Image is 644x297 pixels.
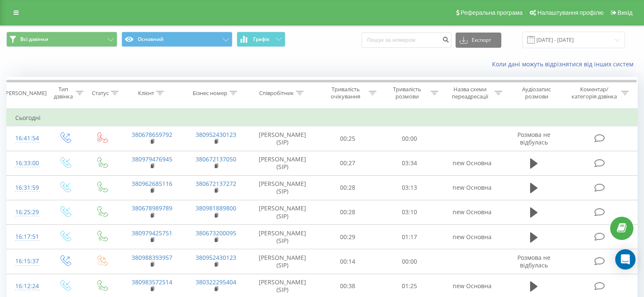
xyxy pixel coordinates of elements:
[196,180,236,188] a: 380672137272
[15,155,38,172] div: 16:33:00
[20,36,48,43] span: Всі дзвінки
[517,131,550,146] span: Розмова не відбулась
[15,278,38,294] div: 16:12:24
[517,253,550,269] span: Розмова не відбулась
[448,86,492,100] div: Назва схеми переадресації
[253,36,270,42] span: Графік
[4,90,47,97] div: [PERSON_NAME]
[196,155,236,163] a: 380672137050
[196,131,236,139] a: 380952430123
[122,32,232,47] button: Основний
[196,278,236,286] a: 380322295404
[132,229,172,237] a: 380979425751
[618,9,633,16] span: Вихід
[362,33,451,48] input: Пошук за номером
[569,86,619,100] div: Коментар/категорія дзвінка
[379,126,440,151] td: 00:00
[196,229,236,237] a: 380673200095
[196,204,236,212] a: 380981889800
[15,180,38,196] div: 16:31:59
[259,90,294,97] div: Співробітник
[386,86,428,100] div: Тривалість розмови
[15,253,38,270] div: 16:15:37
[248,225,317,249] td: [PERSON_NAME] (SIP)
[379,200,440,224] td: 03:10
[248,126,317,151] td: [PERSON_NAME] (SIP)
[317,126,379,151] td: 00:25
[379,175,440,200] td: 03:13
[379,151,440,175] td: 03:34
[325,86,367,100] div: Тривалість очікування
[317,200,379,224] td: 00:28
[237,32,285,47] button: Графік
[15,204,38,221] div: 16:25:29
[53,86,73,100] div: Тип дзвінка
[317,249,379,274] td: 00:14
[132,278,172,286] a: 380983572514
[132,204,172,212] a: 380678989789
[132,131,172,139] a: 380678659792
[317,225,379,249] td: 00:29
[15,130,38,147] div: 16:41:54
[379,225,440,249] td: 01:17
[440,175,504,200] td: new Основна
[138,90,154,97] div: Клієнт
[132,180,172,188] a: 380962685116
[7,109,638,126] td: Сьогодні
[379,249,440,274] td: 00:00
[317,175,379,200] td: 00:28
[456,33,501,48] button: Експорт
[132,155,172,163] a: 380979476945
[248,151,317,175] td: [PERSON_NAME] (SIP)
[248,249,317,274] td: [PERSON_NAME] (SIP)
[440,200,504,224] td: new Основна
[461,9,523,16] span: Реферальна програма
[92,90,109,97] div: Статус
[615,249,636,270] div: Open Intercom Messenger
[317,151,379,175] td: 00:27
[248,175,317,200] td: [PERSON_NAME] (SIP)
[15,229,38,245] div: 16:17:51
[440,225,504,249] td: new Основна
[6,32,117,47] button: Всі дзвінки
[132,253,172,262] a: 380988393957
[512,86,561,100] div: Аудіозапис розмови
[537,9,603,16] span: Налаштування профілю
[440,151,504,175] td: new Основна
[196,253,236,262] a: 380952430123
[492,60,638,68] a: Коли дані можуть відрізнятися вiд інших систем
[248,200,317,224] td: [PERSON_NAME] (SIP)
[193,90,227,97] div: Бізнес номер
